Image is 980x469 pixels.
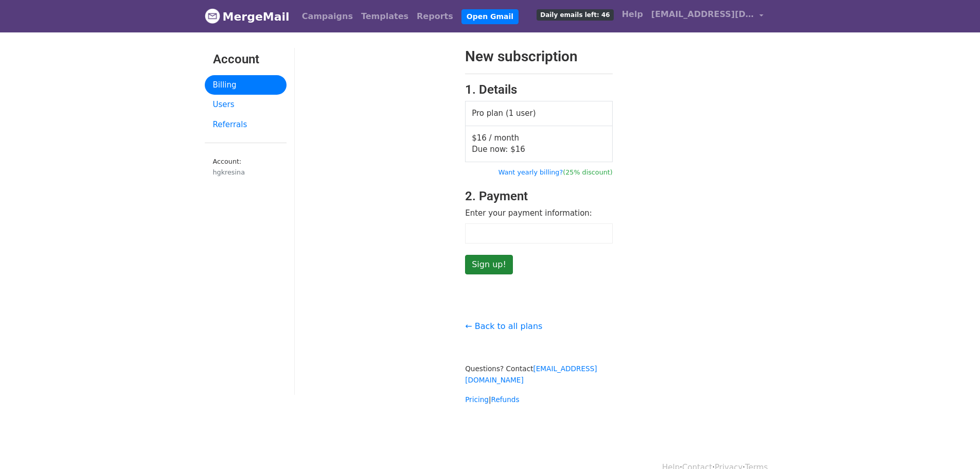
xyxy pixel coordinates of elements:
[213,158,278,177] small: Account:
[618,4,647,25] a: Help
[466,126,613,162] td: $16 / month
[298,6,357,27] a: Campaigns
[357,6,413,27] a: Templates
[465,207,592,219] label: Enter your payment information:
[532,4,617,25] a: Daily emails left: 46
[929,420,980,469] div: Widget razgovora
[651,8,754,21] span: [EMAIL_ADDRESS][DOMAIN_NAME]
[515,145,525,154] span: 16
[465,255,513,274] input: Sign up!
[465,321,542,331] a: ← Back to all plans
[498,168,613,176] a: Want yearly billing?(25% discount)
[465,364,597,384] small: Questions? Contact
[471,229,607,238] iframe: Siguran okvir za unos plaćanja karticom
[205,115,287,135] a: Referrals
[205,95,287,115] a: Users
[563,168,613,176] span: (25% discount)
[205,75,287,95] a: Billing
[465,189,613,204] h3: 2. Payment
[205,6,290,27] a: MergeMail
[647,4,768,28] a: [EMAIL_ADDRESS][DOMAIN_NAME]
[472,145,525,154] span: Due now: $
[491,395,520,404] a: Refunds
[465,364,597,384] a: [EMAIL_ADDRESS][DOMAIN_NAME]
[413,6,457,27] a: Reports
[466,101,613,126] td: Pro plan (1 user)
[213,52,278,67] h3: Account
[537,9,613,21] span: Daily emails left: 46
[465,395,519,404] small: |
[213,167,278,177] div: hgkresina
[929,420,980,469] iframe: Chat Widget
[465,48,613,65] h2: New subscription
[205,8,220,24] img: MergeMail logo
[465,82,613,97] h3: 1. Details
[461,9,519,24] a: Open Gmail
[465,395,489,404] a: Pricing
